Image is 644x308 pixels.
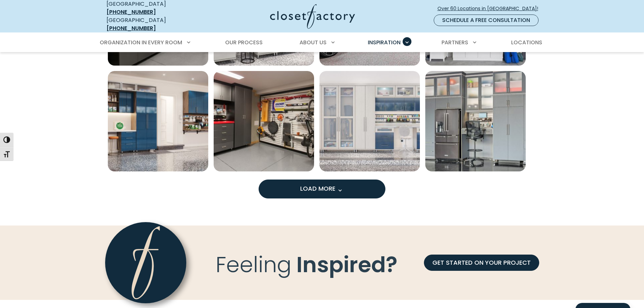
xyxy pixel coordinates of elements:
[214,71,314,171] a: Open inspiration gallery to preview enlarged image
[296,250,398,280] span: Inspired?
[108,71,208,171] a: Open inspiration gallery to preview enlarged image
[511,39,542,46] span: Locations
[106,8,156,16] a: [PHONE_NUMBER]
[300,39,327,46] span: About Us
[106,24,156,32] a: [PHONE_NUMBER]
[368,39,401,46] span: Inspiration
[319,71,420,171] img: Custom garage design with high-gloss blue cabinets, frosted glass doors, and a slat wall organizer
[437,5,544,12] span: Over 60 Locations in [GEOGRAPHIC_DATA]!
[106,16,205,32] div: [GEOGRAPHIC_DATA]
[437,3,544,15] a: Over 60 Locations in [GEOGRAPHIC_DATA]!
[270,4,355,29] img: Closet Factory Logo
[319,71,420,171] a: Open inspiration gallery to preview enlarged image
[424,255,539,271] a: GET STARTED ON YOUR PROJECT
[95,33,549,52] nav: Primary Menu
[434,15,539,26] a: Schedule a Free Consultation
[425,71,526,171] a: Open inspiration gallery to preview enlarged image
[108,71,208,171] img: Custom garage cabinetry with polyaspartic flooring and high-gloss blue cabinetry
[425,71,526,171] img: Gray garage built-in setup with an integrated refrigerator, tool workstation, and high cabinets f...
[300,184,344,193] span: Load More
[216,250,291,280] span: Feeling
[442,39,468,46] span: Partners
[259,180,385,198] button: Load more inspiration gallery images
[100,39,182,46] span: Organization in Every Room
[225,39,263,46] span: Our Process
[214,71,314,171] img: Custom garage slatwall organizer for bikes, surf boards, and tools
